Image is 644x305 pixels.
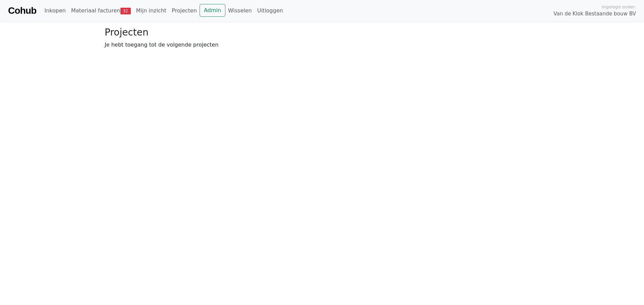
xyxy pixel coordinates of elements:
a: Inkopen [42,4,68,17]
a: Cohub [8,3,36,19]
a: Wisselen [225,4,255,17]
span: 32 [120,8,131,14]
a: Admin [200,4,225,17]
a: Materiaal facturen32 [68,4,133,17]
h3: Projecten [105,27,539,38]
a: Projecten [169,4,200,17]
span: Van de Klok Bestaande bouw BV [553,10,636,18]
span: Ingelogd onder: [602,4,636,10]
a: Uitloggen [255,4,286,17]
a: Mijn inzicht [133,4,169,17]
p: Je hebt toegang tot de volgende projecten [105,41,539,49]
